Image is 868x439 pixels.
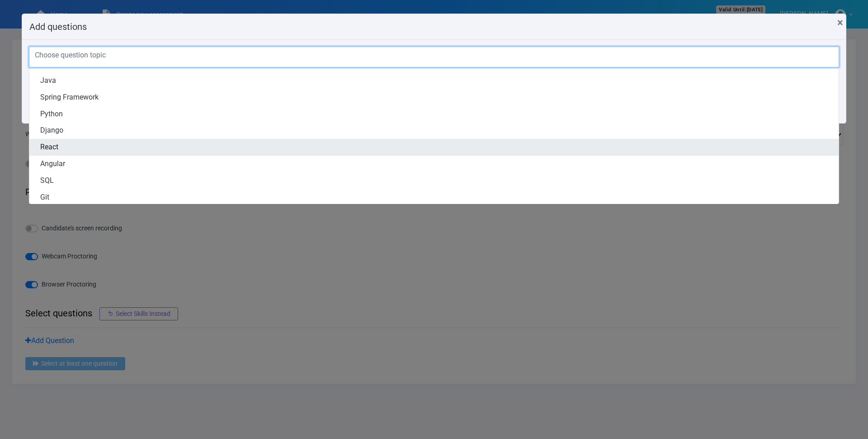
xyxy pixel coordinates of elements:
[40,176,54,185] span: SQL
[40,159,65,168] span: Angular
[40,93,99,101] span: Spring Framework
[29,106,839,123] a: Python
[35,51,108,59] input: Choose question topic
[40,193,49,201] span: Git
[837,16,843,29] span: ×
[29,72,839,89] a: Java
[29,139,839,156] a: React
[29,172,839,189] a: SQL
[29,156,839,172] a: Angular
[40,76,56,85] span: Java
[29,189,839,206] a: Git
[29,89,839,106] a: Spring Framework
[40,126,63,134] span: Django
[40,143,58,151] span: React
[29,122,839,139] a: Django
[40,110,63,118] span: Python
[29,21,87,32] div: Add questions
